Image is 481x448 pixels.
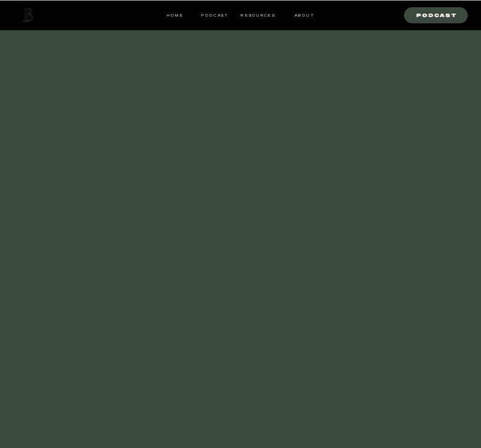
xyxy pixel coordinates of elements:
[199,12,231,19] a: Podcast
[167,12,184,19] a: HOME
[238,12,276,19] a: resources
[409,11,463,19] a: Podcast
[294,12,314,19] a: ABOUT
